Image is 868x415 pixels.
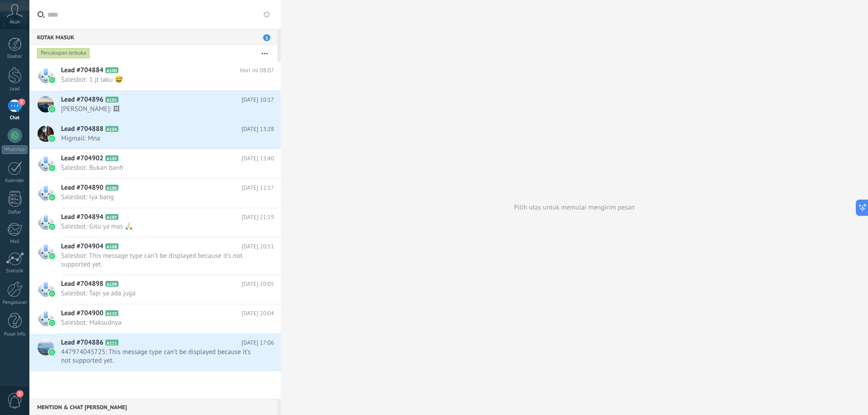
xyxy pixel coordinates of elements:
[105,126,118,132] span: A104
[105,67,118,73] span: A100
[2,239,28,245] div: Mail
[241,213,274,222] span: [DATE] 21:19
[29,399,278,415] div: Mention & Chat [PERSON_NAME]
[61,213,104,222] span: Lead #704894
[241,280,274,289] span: [DATE] 20:05
[49,224,55,230] img: waba.svg
[61,66,104,75] span: Lead #704884
[29,120,281,149] a: Lead #704888 A104 [DATE] 13:28 Migmail: Mna
[105,340,118,345] span: A111
[37,48,90,59] div: Percakapan terbuka
[61,348,257,365] span: 447974045725: This message type can’t be displayed because it’s not supported yet.
[61,193,257,201] span: Salesbot: Iya bang
[2,145,28,154] div: WhatsApp
[61,75,257,84] span: Salesbot: 1 jt laku 😅
[61,183,104,192] span: Lead #704890
[240,66,274,75] span: Hari ini 08:07
[29,179,281,208] a: Lead #704890 A106 [DATE] 12:17 Salesbot: Iya bang
[29,275,281,304] a: Lead #704898 A109 [DATE] 20:05 Salesbot: Tapi ya ada juga
[2,178,28,184] div: Kalender
[16,390,24,397] span: 1
[61,309,104,318] span: Lead #704900
[9,19,20,25] span: Akun
[61,154,104,163] span: Lead #704902
[61,95,104,104] span: Lead #704896
[105,185,118,191] span: A106
[49,253,55,259] img: waba.svg
[241,125,274,134] span: [DATE] 13:28
[263,34,270,41] span: 3
[29,304,281,333] a: Lead #704900 A110 [DATE] 20:04 Salesbot: Maksudnya
[61,318,257,327] span: Salesbot: Maksudnya
[2,86,28,92] div: Lead
[29,91,281,120] a: Lead #704896 A101 [DATE] 10:17 [PERSON_NAME]: 🖼
[29,334,281,371] a: Lead #704886 A111 [DATE] 17:06 447974045725: This message type can’t be displayed because it’s no...
[105,97,118,103] span: A101
[241,338,274,347] span: [DATE] 17:06
[2,115,28,121] div: Chat
[61,222,257,231] span: Salesbot: Gitu ya mas 🙏🏻
[241,309,274,318] span: [DATE] 20:04
[241,242,274,251] span: [DATE] 20:51
[61,338,104,347] span: Lead #704886
[49,135,55,142] img: waba.svg
[61,280,104,289] span: Lead #704898
[61,242,104,251] span: Lead #704904
[18,98,25,106] span: 3
[105,310,118,316] span: A110
[49,320,55,326] img: waba.svg
[61,289,257,298] span: Salesbot: Tapi ya ada juga
[29,238,281,275] a: Lead #704904 A108 [DATE] 20:51 Salesbot: This message type can’t be displayed because it’s not su...
[105,155,118,161] span: A105
[61,252,257,269] span: Salesbot: This message type can’t be displayed because it’s not supported yet.
[105,214,118,220] span: A107
[2,268,28,274] div: Statistik
[61,134,257,143] span: Migmail: Mna
[29,149,281,178] a: Lead #704902 A105 [DATE] 13:40 Salesbot: Bukan banh
[29,208,281,237] a: Lead #704894 A107 [DATE] 21:19 Salesbot: Gitu ya mas 🙏🏻
[241,154,274,163] span: [DATE] 13:40
[241,183,274,192] span: [DATE] 12:17
[49,194,55,201] img: waba.svg
[61,163,257,172] span: Salesbot: Bukan banh
[61,105,257,113] span: [PERSON_NAME]: 🖼
[105,243,118,249] span: A108
[49,290,55,297] img: waba.svg
[255,45,274,61] button: Lainnya
[49,77,55,83] img: waba.svg
[49,106,55,112] img: waba.svg
[105,281,118,287] span: A109
[241,95,274,104] span: [DATE] 10:17
[29,61,281,90] a: Lead #704884 A100 Hari ini 08:07 Salesbot: 1 jt laku 😅
[29,29,278,45] div: Kotak masuk
[49,349,55,355] img: waba.svg
[49,165,55,171] img: waba.svg
[2,331,28,337] div: Pusat Info
[2,54,28,60] div: Dasbor
[2,210,28,215] div: Daftar
[61,125,104,134] span: Lead #704888
[2,300,28,306] div: Pengaturan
